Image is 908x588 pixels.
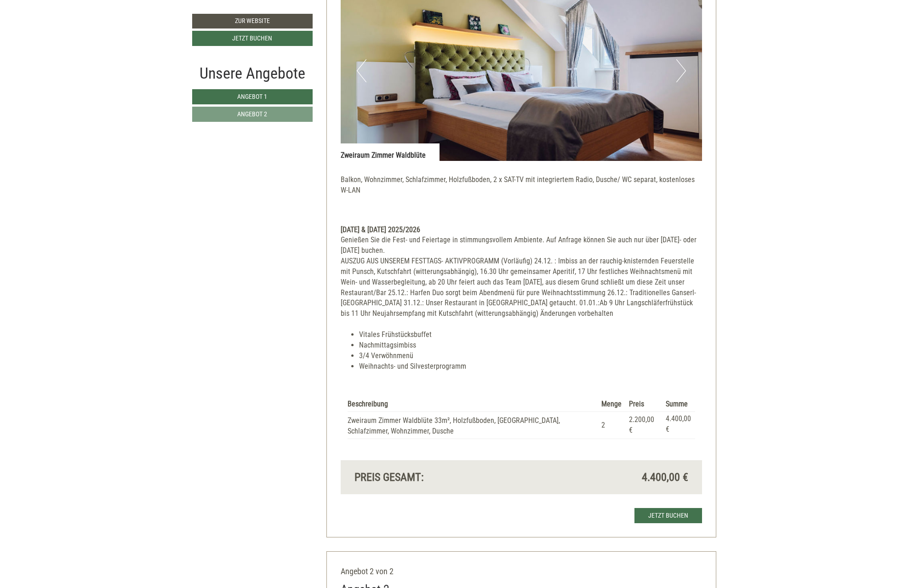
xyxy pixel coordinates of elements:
[598,412,625,439] td: 2
[348,469,521,485] div: Preis gesamt:
[341,566,394,576] span: Angebot 2 von 2
[237,110,267,118] span: Angebot 2
[634,508,702,523] a: Jetzt buchen
[192,31,313,46] a: Jetzt buchen
[642,469,688,485] span: 4.400,00 €
[357,59,366,82] button: Previous
[359,340,702,351] li: Nachmittagsimbiss
[341,175,702,206] p: Balkon, Wohnzimmer, Schlafzimmer, Holzfußboden, 2 x SAT-TV mit integriertem Radio, Dusche/ WC sep...
[341,143,440,161] div: Zweiraum Zimmer Waldblüte
[625,397,662,411] th: Preis
[359,330,702,340] li: Vitales Frühstücksbuffet
[192,14,313,29] a: Zur Website
[662,397,695,411] th: Summe
[348,412,598,439] td: Zweiraum Zimmer Waldblüte 33m², Holzfußboden, [GEOGRAPHIC_DATA], Schlafzimmer, Wohnzimmer, Dusche
[192,62,313,85] div: Unsere Angebote
[629,415,654,434] span: 2.200,00 €
[598,397,625,411] th: Menge
[662,412,695,439] td: 4.400,00 €
[359,361,702,372] li: Weihnachts- und Silvesterprogramm
[348,397,598,411] th: Beschreibung
[237,93,267,100] span: Angebot 1
[341,225,702,235] div: [DATE] & [DATE] 2025/2026
[676,59,686,82] button: Next
[359,351,702,361] li: 3/4 Verwöhnmenü
[341,235,702,319] div: Genießen Sie die Fest- und Feiertage in stimmungsvollem Ambiente. Auf Anfrage können Sie auch nur...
